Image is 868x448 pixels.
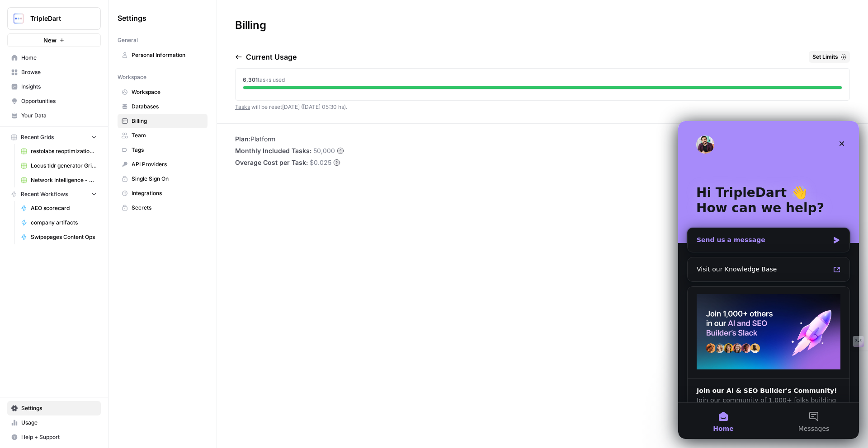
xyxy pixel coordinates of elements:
span: Workspace [118,73,146,81]
button: New [7,33,101,47]
a: API Providers [118,157,208,172]
span: Opportunities [21,97,97,105]
span: tasks used [258,76,285,83]
button: Recent Workflows [7,187,101,201]
a: Locus tldr generator Grid (3) [17,159,101,173]
a: Insights [7,79,101,94]
a: Your Data [7,108,101,123]
span: Set Limits [812,53,838,61]
a: Tasks [235,103,250,110]
span: 6,301 [243,76,258,83]
a: company artifacts [17,215,101,230]
a: Usage [7,415,101,430]
span: Usage [21,419,97,427]
a: Home [7,51,101,65]
span: Databases [132,103,203,111]
span: $0.025 [310,158,331,167]
span: Overage Cost per Task: [235,158,308,167]
span: Swipepages Content Ops [31,233,97,241]
iframe: Intercom live chat [678,121,859,439]
a: Swipepages Content Ops [17,230,101,244]
span: Recent Grids [21,133,54,141]
span: Plan: [235,135,250,143]
span: AEO scorecard [31,204,97,212]
a: Network Intelligence - pseo- 1 Grid [17,173,101,187]
span: 50,000 [313,146,335,155]
span: company artifacts [31,219,97,227]
span: New [43,36,57,45]
img: TripleDart Logo [10,10,27,27]
span: Browse [21,68,97,76]
span: Locus tldr generator Grid (3) [31,162,97,170]
li: Platform [235,135,344,144]
button: Workspace: TripleDart [7,7,101,30]
span: Home [21,54,97,62]
span: will be reset [DATE] ([DATE] 05:30 hs) . [235,103,347,110]
a: Single Sign On [118,172,208,186]
span: Settings [21,404,97,412]
a: Databases [118,99,208,114]
a: Integrations [118,186,208,201]
span: Monthly Included Tasks: [235,146,311,155]
span: Workspace [132,88,203,96]
span: Team [132,131,203,140]
span: Single Sign On [132,175,203,183]
span: Recent Workflows [21,190,68,198]
span: API Providers [132,160,203,168]
span: Integrations [132,189,203,197]
p: Current Usage [246,51,297,62]
div: Billing [217,18,284,33]
span: restolabs reoptimizations aug [31,147,97,155]
span: TripleDart [30,14,85,23]
a: AEO scorecard [17,201,101,215]
span: Network Intelligence - pseo- 1 Grid [31,176,97,184]
a: Workspace [118,85,208,99]
span: Personal Information [132,51,203,59]
span: Settings [118,13,146,23]
a: Personal Information [118,48,208,62]
a: Billing [118,114,208,128]
span: General [118,36,138,44]
span: Billing [132,117,203,125]
button: Recent Grids [7,131,101,144]
button: Help + Support [7,430,101,444]
a: Opportunities [7,94,101,108]
a: restolabs reoptimizations aug [17,144,101,159]
a: Team [118,128,208,143]
span: Tags [132,146,203,154]
span: Help + Support [21,433,97,441]
a: Tags [118,143,208,157]
span: Insights [21,83,97,91]
a: Settings [7,401,101,415]
a: Browse [7,65,101,79]
button: Set Limits [809,51,850,63]
a: Secrets [118,201,208,215]
span: Your Data [21,112,97,120]
span: Secrets [132,204,203,212]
